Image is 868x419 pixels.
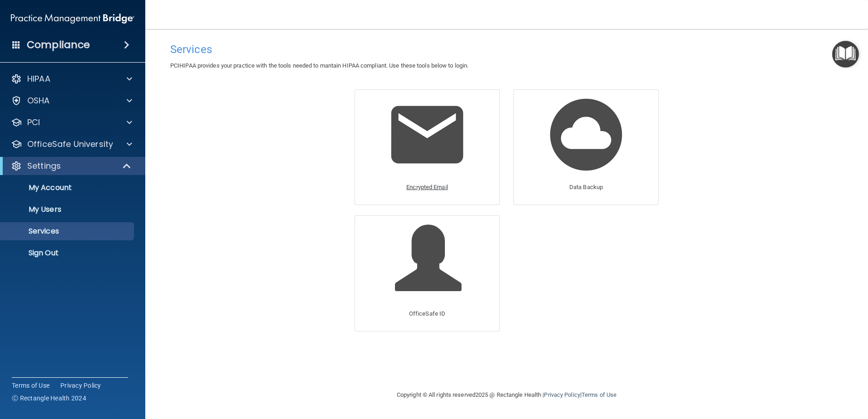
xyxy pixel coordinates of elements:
p: Sign Out [6,248,130,258]
a: Privacy Policy [60,381,101,390]
p: My Account [6,183,130,192]
div: Copyright © All rights reserved 2025 @ Rectangle Health | | [341,380,672,409]
p: PCI [27,117,40,128]
p: OSHA [27,95,50,106]
a: PCI [11,117,132,128]
a: Privacy Policy [544,391,580,398]
button: Open Resource Center [832,41,859,68]
a: Terms of Use [12,381,49,390]
span: Ⓒ Rectangle Health 2024 [12,394,86,403]
img: Data Backup [543,92,629,178]
p: OfficeSafe ID [409,308,445,319]
a: OfficeSafe University [11,139,132,150]
p: Settings [27,161,61,171]
a: OfficeSafe ID [355,215,500,331]
h4: Services [170,44,843,55]
a: OSHA [11,95,132,106]
a: Data Backup Data Backup [513,89,659,205]
a: HIPAA [11,73,132,84]
p: Data Backup [569,182,603,193]
p: My Users [6,205,130,214]
h4: Compliance [27,39,90,51]
img: Encrypted Email [384,92,470,178]
p: Encrypted Email [406,182,448,193]
a: Terms of Use [582,391,616,398]
span: PCIHIPAA provides your practice with the tools needed to mantain HIPAA compliant. Use these tools... [170,62,469,69]
p: Services [6,227,130,236]
img: PMB logo [11,10,134,28]
a: Settings [11,161,132,171]
a: Encrypted Email Encrypted Email [355,89,500,205]
p: HIPAA [27,73,50,84]
p: OfficeSafe University [27,139,113,150]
